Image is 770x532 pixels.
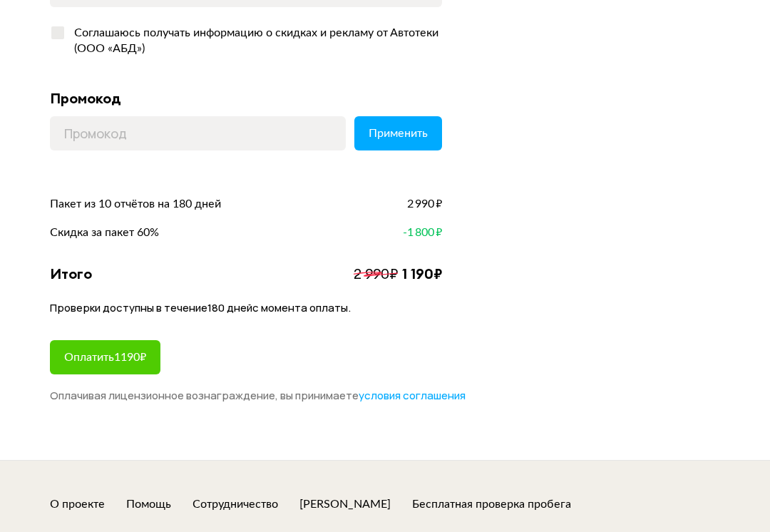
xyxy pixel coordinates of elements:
[369,128,428,140] span: Применить
[354,117,442,151] button: Применить
[407,197,442,213] span: 2 990 ₽
[50,197,221,213] span: Пакет из 10 отчётов на 180 дней
[402,265,442,284] div: 1 190 ₽
[50,389,466,404] span: Оплачивая лицензионное вознаграждение, вы принимаете
[359,389,466,404] span: условия соглашения
[299,497,391,513] a: [PERSON_NAME]
[50,302,442,323] p: Проверки доступны в течение 180 дней с момента оплаты.
[412,497,571,513] a: Бесплатная проверка пробега
[50,117,346,151] input: Промокод
[50,90,442,108] div: Промокод
[50,225,159,241] span: Скидка за пакет 60%
[403,225,442,241] span: -1 800 ₽
[50,341,160,375] button: Оплатить1190₽
[50,265,92,284] div: Итого
[359,389,466,404] a: условия соглашения
[64,352,146,364] span: Оплатить 1190 ₽
[126,497,171,513] a: Помощь
[192,497,278,513] a: Сотрудничество
[66,26,442,57] div: Соглашаюсь получать информацию о скидках и рекламу от Автотеки (ООО «АБД»)
[50,497,105,513] a: О проекте
[354,265,398,283] span: 2 990 ₽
